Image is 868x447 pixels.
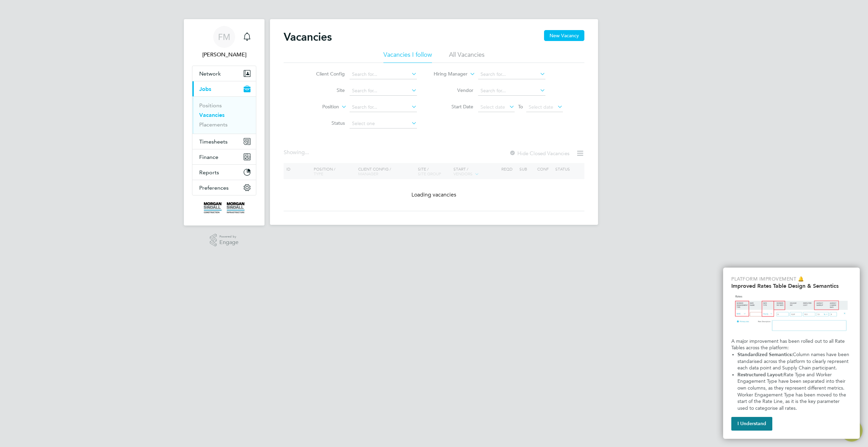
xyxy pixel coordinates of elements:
[218,32,230,41] span: FM
[306,120,345,126] label: Status
[350,103,417,112] input: Search for...
[529,104,553,110] span: Select date
[737,352,851,371] span: Column names have been standarised across the platform to clearly represent each data point and S...
[199,121,228,128] a: Placements
[199,185,229,191] span: Preferences
[478,86,545,96] input: Search for...
[509,150,569,157] label: Hide Closed Vacancies
[192,26,256,59] a: Go to account details
[350,119,417,128] input: Select one
[737,372,784,378] strong: Restructured Layout:
[199,102,222,109] a: Positions
[737,352,793,357] strong: Standardized Semantics:
[219,234,239,240] span: Powered by
[383,51,432,63] li: Vacancies I follow
[199,70,221,77] span: Network
[192,51,256,59] span: Francis M
[204,202,245,213] img: morgansindall-logo-retina.png
[544,30,584,41] button: New Vacancy
[199,138,228,145] span: Timesheets
[192,202,256,213] a: Go to home page
[350,86,417,96] input: Search for...
[731,417,772,431] button: I Understand
[199,112,225,118] a: Vacancies
[199,86,211,92] span: Jobs
[478,70,545,79] input: Search for...
[731,276,852,283] p: Platform Improvement 🔔
[350,70,417,79] input: Search for...
[434,104,473,110] label: Start Date
[434,87,473,93] label: Vendor
[199,169,219,176] span: Reports
[480,104,505,110] span: Select date
[284,30,332,44] h2: Vacancies
[723,268,860,439] div: Improved Rate Table Semantics
[300,104,339,110] label: Position
[737,372,847,411] span: Rate Type and Worker Engagement Type have been separated into their own columns, as they represen...
[731,292,852,335] img: Updated Rates Table Design & Semantics
[449,51,485,63] li: All Vacancies
[305,149,309,156] span: ...
[731,283,852,289] h2: Improved Rates Table Design & Semantics
[306,87,345,93] label: Site
[184,19,265,226] nav: Main navigation
[306,71,345,77] label: Client Config
[516,102,525,111] span: To
[428,71,467,78] label: Hiring Manager
[284,149,310,156] div: Showing
[731,338,852,351] p: A major improvement has been rolled out to all Rate Tables across the platform:
[219,240,239,245] span: Engage
[199,154,218,160] span: Finance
